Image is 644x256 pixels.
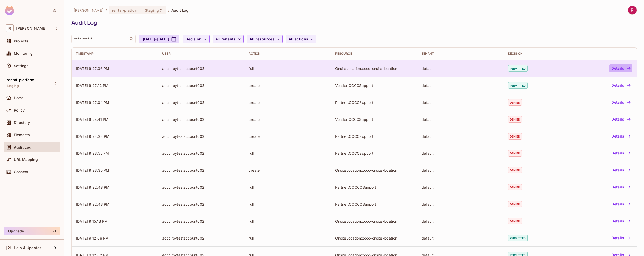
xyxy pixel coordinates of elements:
div: Partner:OCCCSupport [335,151,413,156]
span: R [6,24,14,32]
div: full [249,66,327,71]
span: denied [508,184,522,190]
span: [DATE] 9:22:48 PM [76,185,110,189]
span: [DATE] 9:23:35 PM [76,168,110,172]
div: default [422,66,500,71]
div: Timestamp [76,52,154,56]
button: Details [609,115,632,123]
div: acct_roytestaccount002 [162,168,240,173]
span: All actions [288,36,308,42]
span: Directory [14,121,30,125]
span: Elements [14,133,30,137]
span: permitted [508,82,528,89]
div: Partner:OOCCCSupport [335,202,413,207]
span: : [141,8,143,12]
div: Audit Log [71,19,634,26]
button: Upgrade [4,227,60,235]
div: acct_roytestaccount002 [162,202,240,207]
button: Details [609,234,632,242]
div: full [249,185,327,190]
div: acct_roytestaccount002 [162,83,240,88]
div: create [249,83,327,88]
span: rental-platform [112,8,139,13]
li: / [168,8,169,13]
button: Details [609,98,632,106]
button: [DATE]-[DATE] [139,35,179,43]
span: Help & Updates [14,246,41,250]
div: User [162,52,240,56]
div: acct_roytestaccount002 [162,236,240,241]
span: Staging [7,84,19,88]
div: OnsiteLocation:occc-onsite-location [335,236,413,241]
span: [DATE] 9:27:12 PM [76,83,109,88]
div: default [422,168,500,173]
span: All tenants [215,36,235,42]
div: acct_roytestaccount002 [162,134,240,139]
span: Decision [185,36,202,42]
div: default [422,151,500,156]
div: default [422,219,500,224]
button: Details [609,166,632,174]
span: [DATE] 9:15:13 PM [76,219,108,223]
div: Tenant [422,52,500,56]
button: All resources [247,35,283,43]
span: rental-platform [7,78,34,82]
span: the active workspace [74,8,104,13]
button: Details [609,64,632,72]
div: acct_roytestaccount002 [162,117,240,122]
span: Connect [14,170,28,174]
span: denied [508,201,522,207]
div: default [422,100,500,105]
div: full [249,236,327,241]
span: Home [14,96,24,100]
div: Decision [508,52,562,56]
span: URL Mapping [14,158,38,162]
div: full [249,202,327,207]
div: create [249,134,327,139]
button: Details [609,81,632,89]
span: [DATE] 9:27:36 PM [76,66,110,71]
span: denied [508,150,522,157]
div: default [422,202,500,207]
div: Vendor:OCCCSupport [335,117,413,122]
div: default [422,236,500,241]
div: full [249,151,327,156]
div: default [422,117,500,122]
button: Details [609,132,632,140]
div: OnsiteLocation:occc-onsite-location [335,66,413,71]
span: Policy [14,108,25,112]
button: Details [609,149,632,157]
div: acct_roytestaccount002 [162,66,240,71]
span: Staging [145,8,159,13]
span: [DATE] 9:22:43 PM [76,202,110,206]
span: All resources [250,36,275,42]
button: All tenants [213,35,243,43]
span: denied [508,218,522,224]
button: Details [609,200,632,208]
div: OnsiteLocation:occc-onsite-location [335,219,413,224]
div: acct_roytestaccount002 [162,219,240,224]
img: SReyMgAAAABJRU5ErkJggg== [5,6,14,15]
span: Audit Log [14,145,31,149]
span: permitted [508,235,528,241]
span: denied [508,99,522,106]
span: denied [508,116,522,123]
span: denied [508,167,522,173]
span: permitted [508,65,528,72]
div: default [422,134,500,139]
div: OnsiteLocation:occc-onsite-location [335,168,413,173]
div: Vendor:OCCCSupport [335,83,413,88]
span: [DATE] 9:12:06 PM [76,236,109,240]
div: create [249,117,327,122]
span: denied [508,133,522,140]
span: Workspace: roy-poc [16,26,46,30]
li: / [106,8,107,13]
div: acct_roytestaccount002 [162,100,240,105]
div: Partner:OOCCCSupport [335,185,413,190]
div: create [249,168,327,173]
div: Resource [335,52,413,56]
div: Partner:OCCCSupport [335,100,413,105]
div: default [422,185,500,190]
div: default [422,83,500,88]
div: Action [249,52,327,56]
